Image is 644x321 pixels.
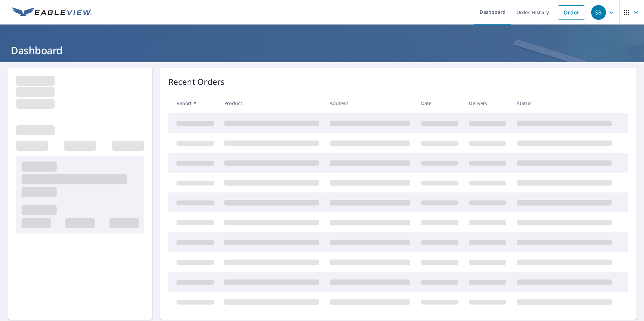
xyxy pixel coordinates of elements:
p: Recent Orders [168,76,225,88]
img: EV Logo [12,7,92,17]
div: SB [591,5,606,20]
th: Report # [168,93,219,113]
th: Delivery [463,93,512,113]
th: Product [219,93,324,113]
th: Address [324,93,416,113]
th: Date [416,93,464,113]
h1: Dashboard [8,43,636,57]
a: Order [558,5,585,20]
th: Status [512,93,617,113]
